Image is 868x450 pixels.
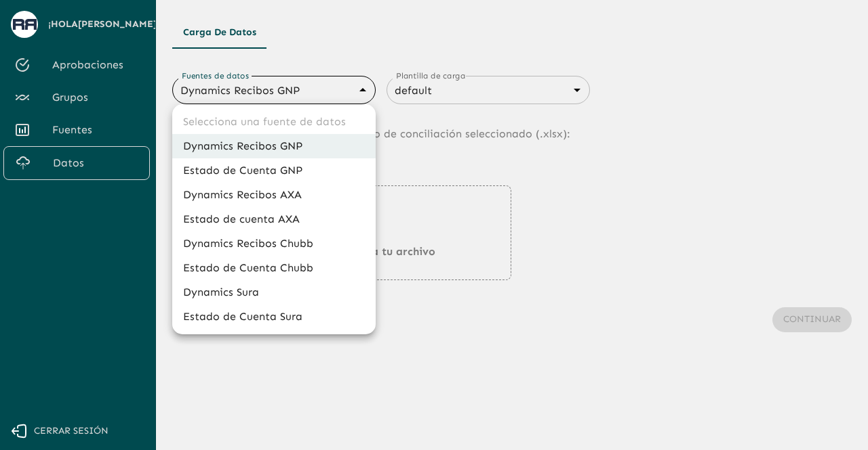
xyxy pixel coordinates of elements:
[172,280,376,305] li: Dynamics Sura
[172,207,376,231] li: Estado de cuenta AXA
[172,231,376,256] li: Dynamics Recibos Chubb
[172,158,376,183] li: Estado de Cuenta GNP
[172,256,376,280] li: Estado de Cuenta Chubb
[172,134,376,158] li: Dynamics Recibos GNP
[172,183,376,207] li: Dynamics Recibos AXA
[172,305,376,329] li: Estado de Cuenta Sura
